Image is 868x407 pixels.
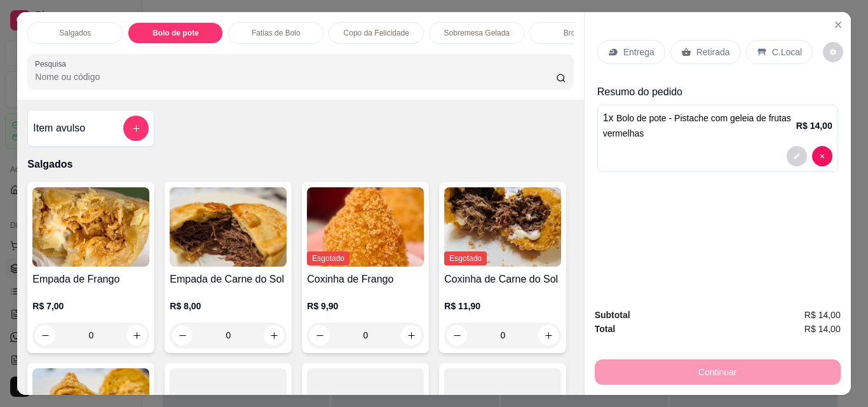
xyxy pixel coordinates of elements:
p: Salgados [27,157,573,172]
p: Resumo do pedido [597,84,838,100]
h4: Item avulso [33,121,85,136]
p: 1 x [603,110,796,141]
span: R$ 14,00 [804,322,841,336]
p: R$ 11,90 [444,300,561,312]
button: increase-product-quantity [401,325,421,345]
span: R$ 14,00 [804,308,841,322]
img: product-image [32,187,149,267]
p: Sobremesa Gelada [444,28,510,38]
span: Esgotado [444,251,487,265]
button: Close [828,15,848,35]
p: Entrega [623,46,654,58]
button: decrease-product-quantity [787,146,807,166]
span: Bolo de pote - Pistache com geleia de frutas vermelhas [603,113,791,138]
button: decrease-product-quantity [172,325,193,345]
p: R$ 7,00 [32,300,149,312]
label: Pesquisa [35,58,71,69]
button: add-separate-item [123,116,149,141]
p: R$ 9,90 [307,300,424,312]
button: increase-product-quantity [538,325,559,345]
img: product-image [170,187,287,267]
strong: Total [595,324,615,334]
button: decrease-product-quantity [447,325,467,345]
h4: Empada de Frango [32,272,149,287]
span: Esgotado [307,251,349,265]
p: Salgados [59,28,91,38]
p: Copo da Felicidade [344,28,409,38]
h4: Empada de Carne do Sol [170,272,287,287]
p: Bolo de pote [153,28,199,38]
img: product-image [444,187,561,267]
p: Retirada [696,46,730,58]
p: R$ 8,00 [170,300,287,312]
strong: Subtotal [595,310,630,320]
p: R$ 14,00 [796,119,832,132]
button: decrease-product-quantity [823,42,843,62]
h4: Coxinha de Frango [307,272,424,287]
button: increase-product-quantity [126,325,147,345]
h4: Coxinha de Carne do Sol [444,272,561,287]
p: C.Local [772,46,802,58]
img: product-image [307,187,424,267]
input: Pesquisa [35,70,556,83]
p: Brownie [564,28,591,38]
button: decrease-product-quantity [812,146,832,166]
button: increase-product-quantity [264,325,284,345]
button: decrease-product-quantity [35,325,55,345]
p: Fatias de Bolo [252,28,301,38]
button: decrease-product-quantity [309,325,330,345]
